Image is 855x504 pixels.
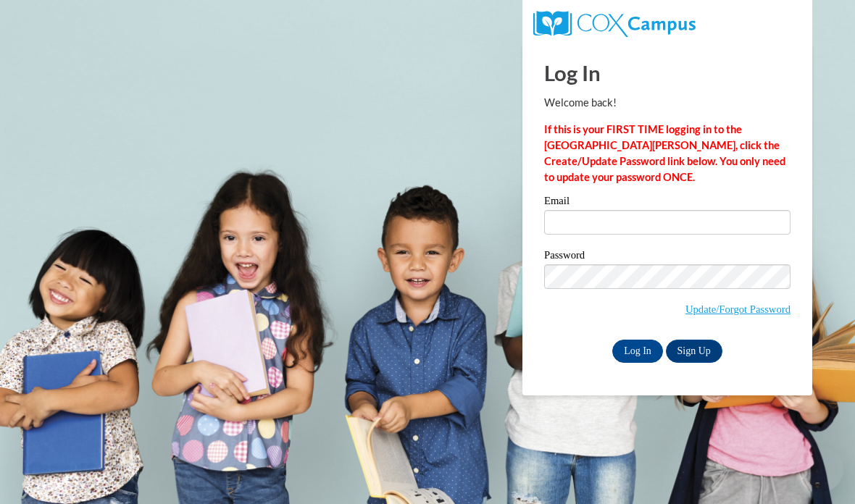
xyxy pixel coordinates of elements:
strong: If this is your FIRST TIME logging in to the [GEOGRAPHIC_DATA][PERSON_NAME], click the Create/Upd... [544,123,785,183]
iframe: Button to launch messaging window [797,446,843,492]
a: Sign Up [666,340,722,363]
p: Welcome back! [544,95,791,111]
label: Email [544,196,791,210]
input: Log In [612,340,663,363]
h1: Log In [544,58,791,88]
img: COX Campus [533,11,696,37]
label: Password [544,250,791,264]
a: Update/Forgot Password [685,303,791,315]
